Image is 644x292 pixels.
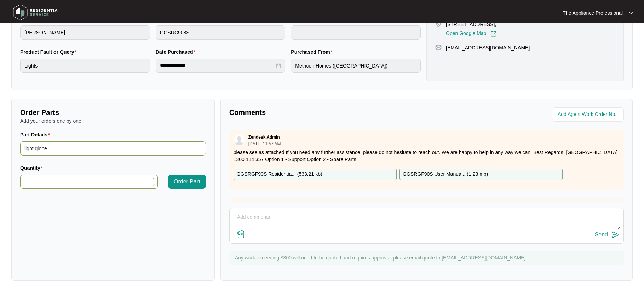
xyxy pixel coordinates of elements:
input: Quantity [21,175,157,188]
input: Product Model [156,25,286,40]
p: [DATE] 11:57 AM [248,142,281,146]
img: map-pin [435,44,442,51]
img: Link-External [490,31,497,37]
p: The Appliance Professional [563,10,623,17]
button: Send [595,230,620,240]
p: Any work exceeding $300 will need to be quoted and requires approval, please email quote to [EMAI... [235,254,620,261]
label: Quantity [20,164,46,171]
img: send-icon.svg [611,230,620,239]
a: Open Google Map [446,31,497,37]
img: dropdown arrow [629,11,633,15]
input: Add Agent Work Order No. [558,110,620,119]
span: down [153,184,155,186]
label: Part Details [20,131,53,138]
span: Increase Value [150,175,157,182]
div: Send [595,232,608,238]
img: residentia service logo [11,2,60,23]
span: Order Part [174,177,200,186]
input: Serial Number [291,25,421,40]
p: please see as attached If you need any further assistance, please do not hesitate to reach out. W... [234,149,620,163]
button: Order Part [168,175,206,189]
input: Date Purchased [160,62,275,69]
span: Decrease Value [150,182,157,188]
input: Product Fault or Query [20,59,150,73]
p: Comments [229,107,422,117]
img: user.svg [234,135,245,145]
label: Purchased From [291,48,335,56]
p: GGSRGF90S User Manua... ( 1.23 mb ) [403,170,488,178]
img: file-attachment-doc.svg [237,230,245,239]
p: [EMAIL_ADDRESS][DOMAIN_NAME] [446,44,530,51]
label: Product Fault or Query [20,48,80,56]
p: GGSRGF90S Residentia... ( 533.21 kb ) [237,170,322,178]
input: Purchased From [291,59,421,73]
input: Brand [20,25,150,40]
p: Add your orders one by one [20,117,206,124]
p: Zendesk Admin [248,134,280,140]
span: up [153,177,155,180]
p: Order Parts [20,107,206,117]
p: [STREET_ADDRESS], [446,21,497,28]
input: Part Details [20,141,206,156]
label: Date Purchased [156,48,199,56]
